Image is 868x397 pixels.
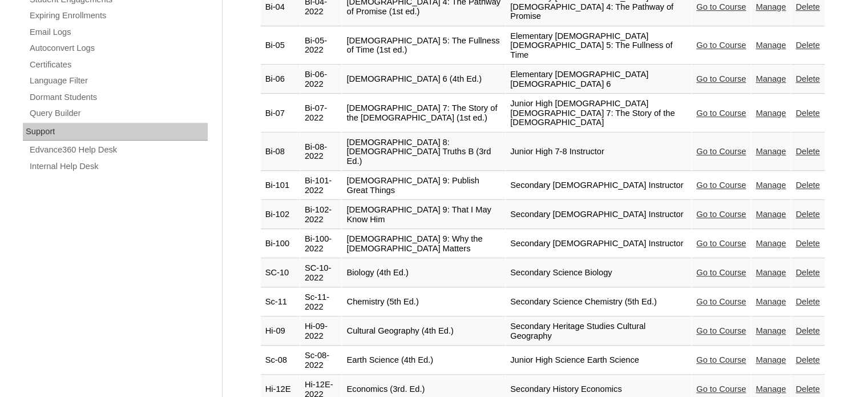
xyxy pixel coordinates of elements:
[696,297,746,306] a: Go to Course
[261,133,300,171] td: Bi-08
[506,65,691,94] td: Elementary [DEMOGRAPHIC_DATA] [DEMOGRAPHIC_DATA] 6
[29,106,208,121] a: Query Builder
[796,2,819,11] a: Delete
[300,27,342,65] td: Bi-05-2022
[696,384,746,394] a: Go to Course
[261,346,300,375] td: Sc-08
[300,317,342,346] td: Hi-09-2022
[796,109,819,118] a: Delete
[796,268,819,277] a: Delete
[300,288,342,316] td: Sc-11-2022
[261,27,300,65] td: Bi-05
[506,171,691,200] td: Secondary [DEMOGRAPHIC_DATA] Instructor
[696,109,746,118] a: Go to Course
[342,171,505,200] td: [DEMOGRAPHIC_DATA] 9: Publish Great Things
[300,171,342,200] td: Bi-101-2022
[696,239,746,248] a: Go to Course
[29,25,208,39] a: Email Logs
[342,259,505,287] td: Biology (4th Ed.)
[342,94,505,133] td: [DEMOGRAPHIC_DATA] 7: The Story of the [DEMOGRAPHIC_DATA] (1st ed.)
[506,27,691,65] td: Elementary [DEMOGRAPHIC_DATA] [DEMOGRAPHIC_DATA] 5: The Fullness of Time
[261,259,300,287] td: SC-10
[756,2,786,11] a: Manage
[696,74,746,83] a: Go to Course
[342,200,505,229] td: [DEMOGRAPHIC_DATA] 9: That I May Know Him
[756,355,786,364] a: Manage
[261,171,300,200] td: Bi-101
[696,326,746,335] a: Go to Course
[506,346,691,375] td: Junior High Science Earth Science
[300,94,342,133] td: Bi-07-2022
[756,109,786,118] a: Manage
[342,27,505,65] td: [DEMOGRAPHIC_DATA] 5: The Fullness of Time (1st ed.)
[696,355,746,364] a: Go to Course
[506,200,691,229] td: Secondary [DEMOGRAPHIC_DATA] Instructor
[300,259,342,287] td: SC-10-2022
[342,65,505,94] td: [DEMOGRAPHIC_DATA] 6 (4th Ed.)
[756,384,786,394] a: Manage
[342,288,505,316] td: Chemistry (5th Ed.)
[796,297,819,306] a: Delete
[756,210,786,219] a: Manage
[756,181,786,190] a: Manage
[300,200,342,229] td: Bi-102-2022
[696,41,746,50] a: Go to Course
[756,268,786,277] a: Manage
[261,94,300,133] td: Bi-07
[756,147,786,156] a: Manage
[29,74,208,88] a: Language Filter
[29,159,208,174] a: Internal Help Desk
[506,259,691,287] td: Secondary Science Biology
[696,2,746,11] a: Go to Course
[261,288,300,316] td: Sc-11
[29,58,208,72] a: Certificates
[300,65,342,94] td: Bi-06-2022
[300,346,342,375] td: Sc-08-2022
[342,346,505,375] td: Earth Science (4th Ed.)
[756,326,786,335] a: Manage
[796,147,819,156] a: Delete
[23,123,208,141] div: Support
[796,384,819,394] a: Delete
[796,74,819,83] a: Delete
[796,326,819,335] a: Delete
[796,210,819,219] a: Delete
[796,41,819,50] a: Delete
[756,297,786,306] a: Manage
[506,94,691,133] td: Junior High [DEMOGRAPHIC_DATA] [DEMOGRAPHIC_DATA] 7: The Story of the [DEMOGRAPHIC_DATA]
[506,288,691,316] td: Secondary Science Chemistry (5th Ed.)
[342,317,505,346] td: Cultural Geography (4th Ed.)
[756,239,786,248] a: Manage
[506,133,691,171] td: Junior High 7-8 Instructor
[796,355,819,364] a: Delete
[696,268,746,277] a: Go to Course
[300,133,342,171] td: Bi-08-2022
[261,230,300,258] td: Bi-100
[756,74,786,83] a: Manage
[506,317,691,346] td: Secondary Heritage Studies Cultural Geography
[300,230,342,258] td: Bi-100-2022
[696,181,746,190] a: Go to Course
[29,143,208,157] a: Edvance360 Help Desk
[796,181,819,190] a: Delete
[696,147,746,156] a: Go to Course
[342,230,505,258] td: [DEMOGRAPHIC_DATA] 9: Why the [DEMOGRAPHIC_DATA] Matters
[696,210,746,219] a: Go to Course
[506,230,691,258] td: Secondary [DEMOGRAPHIC_DATA] Instructor
[29,90,208,105] a: Dormant Students
[261,65,300,94] td: Bi-06
[29,9,208,23] a: Expiring Enrollments
[261,200,300,229] td: Bi-102
[756,41,786,50] a: Manage
[796,239,819,248] a: Delete
[342,133,505,171] td: [DEMOGRAPHIC_DATA] 8: [DEMOGRAPHIC_DATA] Truths B (3rd Ed.)
[29,41,208,55] a: Autoconvert Logs
[261,317,300,346] td: Hi-09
